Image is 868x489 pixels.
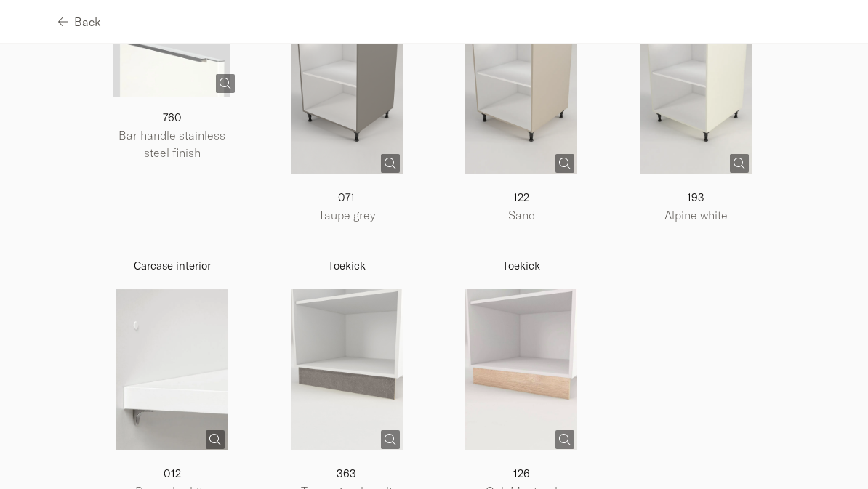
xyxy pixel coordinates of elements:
[95,257,249,275] p: Carcase interior
[107,465,238,482] p: 012
[281,465,412,482] p: 363
[107,109,238,126] p: 760
[444,257,598,275] p: Toekick
[465,10,576,177] img: media%2Fnobilia_carcase_122.webp
[456,465,587,482] p: 126
[630,206,761,224] p: Alpine white
[640,10,752,177] img: media%2Fnobilia_carcase_193.webp
[291,286,402,453] img: media%2Fnobilia_toekick_363-a0f5.jpg
[456,189,587,206] p: 122
[281,189,412,206] p: 071
[107,126,238,161] p: Bar handle stainless steel finish
[465,286,576,453] img: media%2Fnobilia_toekick_126.webp
[456,206,587,224] p: Sand
[630,189,761,206] p: 193
[116,286,228,453] img: media%2Fnobilia_carcase_interior.webp
[107,10,238,97] img: media%2Fnobilia_handle_760.webp
[281,206,412,224] p: Taupe grey
[74,16,101,28] span: Back
[270,257,424,275] p: Toekick
[291,10,402,177] img: media%2F071_taupe_grey_carcase-edbb.jpg
[58,5,101,38] button: Back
